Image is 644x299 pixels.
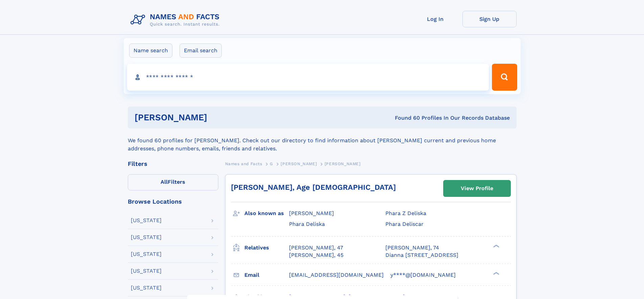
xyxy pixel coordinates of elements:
[492,64,517,91] button: Search Button
[289,272,384,278] span: [EMAIL_ADDRESS][DOMAIN_NAME]
[281,161,317,166] span: [PERSON_NAME]
[289,251,343,259] a: [PERSON_NAME], 45
[289,221,325,227] span: Phara Deliska
[325,161,361,166] span: [PERSON_NAME]
[385,244,439,251] a: [PERSON_NAME], 74
[385,221,424,227] span: Phara Deliscar
[385,251,458,259] a: Dianna [STREET_ADDRESS]
[492,244,500,248] div: ❯
[281,159,317,168] a: [PERSON_NAME]
[301,114,510,122] div: Found 60 Profiles In Our Records Database
[408,11,462,27] a: Log In
[231,183,396,191] a: [PERSON_NAME], Age [DEMOGRAPHIC_DATA]
[244,208,289,219] h3: Also known as
[161,179,168,185] span: All
[131,251,162,257] div: [US_STATE]
[131,285,162,291] div: [US_STATE]
[462,11,517,27] a: Sign Up
[244,242,289,253] h3: Relatives
[131,218,162,223] div: [US_STATE]
[385,210,426,216] span: Phara Z Deliska
[244,269,289,281] h3: Email
[128,11,225,29] img: Logo Names and Facts
[131,268,162,274] div: [US_STATE]
[128,199,218,205] div: Browse Locations
[129,43,172,58] label: Name search
[128,174,218,190] label: Filters
[135,113,301,122] h1: [PERSON_NAME]
[127,64,489,91] input: search input
[270,159,273,168] a: G
[131,235,162,240] div: [US_STATE]
[461,181,493,196] div: View Profile
[180,43,222,58] label: Email search
[270,161,273,166] span: G
[289,244,343,251] a: [PERSON_NAME], 47
[444,180,510,197] a: View Profile
[492,271,500,275] div: ❯
[289,210,334,216] span: [PERSON_NAME]
[225,159,262,168] a: Names and Facts
[128,128,517,153] div: We found 60 profiles for [PERSON_NAME]. Check out our directory to find information about [PERSON...
[128,161,218,167] div: Filters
